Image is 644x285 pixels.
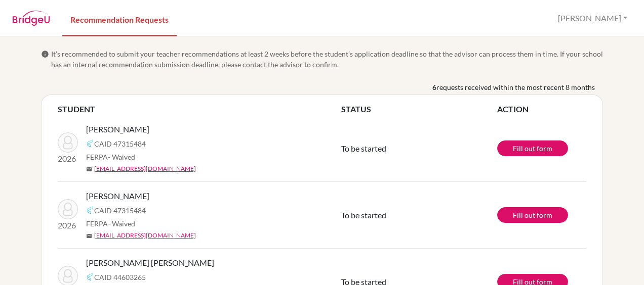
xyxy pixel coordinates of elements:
th: ACTION [497,103,586,115]
a: Recommendation Requests [62,2,177,36]
p: 2026 [58,153,78,165]
img: BridgeU logo [12,11,50,26]
span: requests received within the most recent 8 months [436,82,595,92]
span: It’s recommended to submit your teacher recommendations at least 2 weeks before the student’s app... [51,49,603,70]
span: FERPA [86,152,135,162]
b: 6 [432,82,436,92]
img: Common App logo [86,139,94,148]
span: - Waived [108,153,135,161]
span: - Waived [108,219,135,228]
img: Common App logo [86,273,94,281]
span: To be started [341,210,386,220]
p: 2026 [58,219,78,231]
span: CAID 47315484 [94,138,146,149]
span: CAID 44603265 [94,272,146,282]
a: Fill out form [497,207,568,223]
button: [PERSON_NAME] [553,9,632,28]
img: Teixeira, Gustavo [58,199,78,219]
a: Fill out form [497,140,568,156]
span: [PERSON_NAME] [86,190,149,202]
span: CAID 47315484 [94,205,146,216]
a: [EMAIL_ADDRESS][DOMAIN_NAME] [94,231,196,240]
span: [PERSON_NAME] [86,123,149,135]
span: [PERSON_NAME] [PERSON_NAME] [86,257,214,269]
img: Teixeira, Gustavo [58,132,78,153]
span: info [41,50,49,58]
img: Common App logo [86,206,94,214]
span: To be started [341,144,386,153]
span: FERPA [86,218,135,229]
th: STATUS [341,103,497,115]
th: STUDENT [58,103,341,115]
span: mail [86,166,92,172]
span: mail [86,233,92,239]
a: [EMAIL_ADDRESS][DOMAIN_NAME] [94,164,196,173]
